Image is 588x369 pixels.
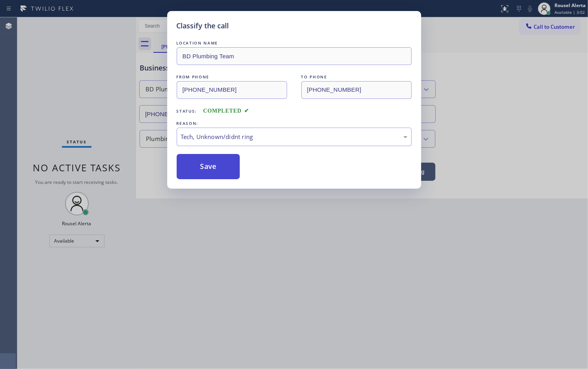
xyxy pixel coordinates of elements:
[177,39,412,47] div: LOCATION NAME
[181,132,407,141] div: Tech, Unknown/didnt ring
[177,81,287,99] input: From phone
[177,119,412,128] div: REASON:
[177,20,229,31] h5: Classify the call
[177,73,287,81] div: FROM PHONE
[177,154,240,179] button: Save
[177,108,197,114] span: Status:
[301,81,412,99] input: To phone
[301,73,412,81] div: TO PHONE
[203,108,249,114] span: COMPLETED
